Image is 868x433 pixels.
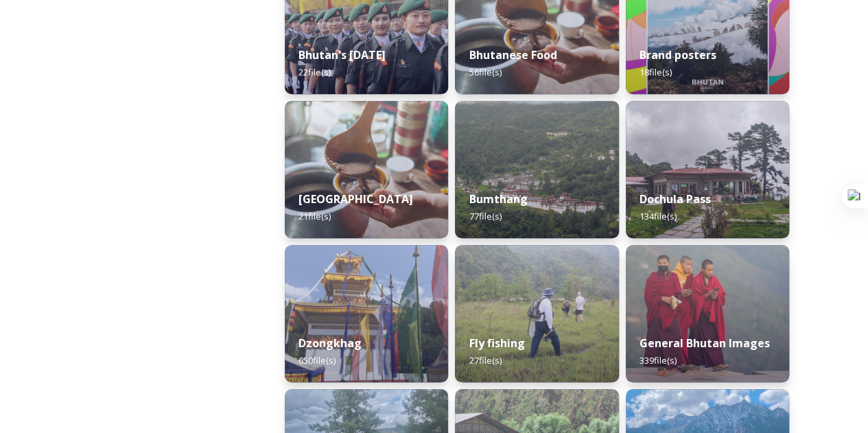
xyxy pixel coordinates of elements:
span: 134 file(s) [640,210,677,222]
span: 77 file(s) [469,210,501,222]
img: Bumdeling%2520090723%2520by%2520Amp%2520Sripimanwat-4%25202.jpg [285,101,448,238]
strong: Bhutanese Food [469,47,556,62]
img: by%2520Ugyen%2520Wangchuk14.JPG [455,245,618,382]
strong: Bumthang [469,191,527,207]
strong: [GEOGRAPHIC_DATA] [298,191,413,207]
span: 339 file(s) [640,354,677,366]
span: 18 file(s) [640,66,672,78]
strong: Dzongkhag [298,336,362,351]
strong: Dochula Pass [640,191,711,207]
img: Festival%2520Header.jpg [285,245,448,382]
strong: General Bhutan Images [640,336,770,351]
strong: Fly fishing [469,336,524,351]
img: 2022-10-01%252011.41.43.jpg [626,101,789,238]
span: 22 file(s) [298,66,331,78]
span: 650 file(s) [298,354,336,366]
img: Bumthang%2520180723%2520by%2520Amp%2520Sripimanwat-20.jpg [455,101,618,238]
span: 21 file(s) [298,210,331,222]
span: 27 file(s) [469,354,501,366]
span: 56 file(s) [469,66,501,78]
strong: Bhutan's [DATE] [298,47,386,62]
img: MarcusWestbergBhutanHiRes-23.jpg [626,245,789,382]
strong: Brand posters [640,47,716,62]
